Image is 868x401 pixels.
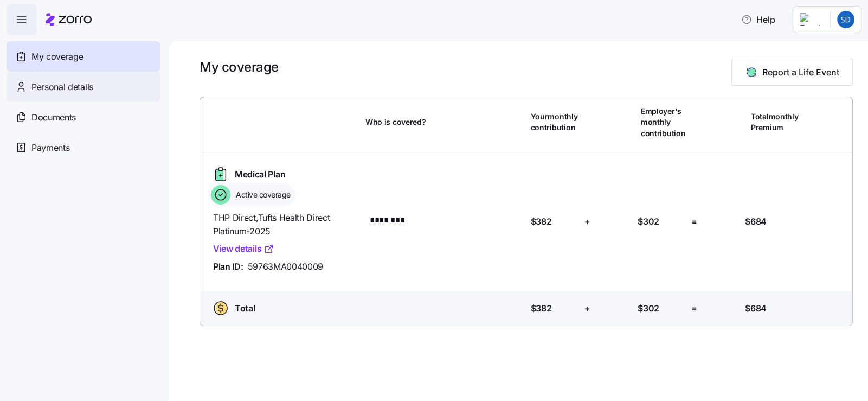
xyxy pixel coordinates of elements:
a: Documents [7,102,160,132]
h1: My coverage [200,59,279,75]
a: Payments [7,132,160,163]
a: Personal details [7,72,160,102]
span: $382 [531,302,552,315]
span: THP Direct , Tufts Health Direct Platinum-2025 [213,211,357,238]
span: Personal details [31,80,93,94]
span: Documents [31,111,76,124]
button: Report a Life Event [731,59,853,86]
span: + [584,215,590,228]
img: 20c6baa5534858aa40923c6252ce9d22 [837,11,854,28]
span: = [691,302,697,315]
span: My coverage [31,50,83,63]
span: 59763MA0040009 [247,260,323,273]
span: $684 [745,302,767,315]
span: Help [741,13,775,26]
span: Medical Plan [235,168,285,181]
img: Employer logo [800,13,821,26]
span: Plan ID: [213,260,243,273]
span: Who is covered? [365,117,426,128]
span: $684 [745,215,767,228]
span: Your monthly contribution [531,111,578,133]
span: Payments [31,141,69,155]
a: View details [213,242,274,256]
span: Total [235,302,255,315]
a: My coverage [7,41,160,72]
span: Total monthly Premium [751,111,799,133]
span: Report a Life Event [762,66,839,79]
button: Help [732,9,784,30]
span: = [691,215,697,228]
span: Employer's monthly contribution [641,106,687,139]
span: $302 [638,302,659,315]
span: Active coverage [233,189,291,200]
span: $302 [638,215,659,228]
span: + [584,302,590,315]
span: $382 [531,215,552,228]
